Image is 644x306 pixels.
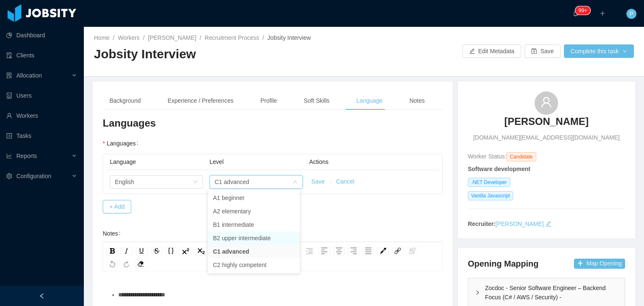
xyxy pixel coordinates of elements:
[113,34,114,41] span: /
[151,247,162,255] div: Strikethrough
[208,191,300,205] li: A1 beginner
[103,91,148,110] div: Background
[121,247,132,255] div: Italic
[350,91,389,110] div: Language
[600,10,605,16] i: icon: plus
[336,177,355,186] button: Cancel
[348,247,359,255] div: Right
[115,176,134,188] div: English
[6,87,77,104] a: icon: robotUsers
[407,247,418,255] div: Unlink
[208,205,300,218] li: A2 elementary
[468,153,506,160] span: Worker Status:
[363,247,374,255] div: Justify
[473,133,620,142] span: [DOMAIN_NAME][EMAIL_ADDRESS][DOMAIN_NAME]
[166,247,176,255] div: Monospace
[103,242,443,271] div: rdw-toolbar
[573,10,579,16] i: icon: bell
[574,259,625,269] button: icon: plusMap Opening
[317,245,376,257] div: rdw-textalign-control
[309,158,329,165] span: Actions
[6,107,77,124] a: icon: userWorkers
[208,258,300,272] li: C2 highly competent
[402,91,431,110] div: Notes
[468,220,496,227] strong: Recruiter:
[376,245,390,257] div: rdw-color-picker
[468,166,530,172] strong: Software development
[540,96,552,108] i: icon: user
[195,247,207,255] div: Subscript
[208,218,300,231] li: B1 intermediate
[304,247,315,255] div: Outdent
[297,91,336,110] div: Soft Skills
[179,247,192,255] div: Superscript
[135,260,146,268] div: Remove
[107,260,118,268] div: Undo
[94,46,364,63] h2: Jobsity Interview
[103,140,142,147] label: Languages
[208,231,300,245] li: B2 upper intermediate
[103,200,131,213] button: + Add
[312,177,325,186] button: Save
[504,115,589,128] h3: [PERSON_NAME]
[6,47,77,64] a: icon: auditClients
[545,221,551,227] i: icon: edit
[6,153,12,159] i: icon: line-chart
[105,245,209,257] div: rdw-inline-control
[193,179,198,185] i: icon: down
[16,173,51,179] span: Configuration
[133,260,148,268] div: rdw-remove-control
[210,158,223,165] span: Level
[136,247,148,255] div: Underline
[319,247,330,255] div: Left
[468,191,513,200] span: Vanilla Javascript
[121,260,132,268] div: Redo
[103,117,443,130] h3: Languages
[6,127,77,144] a: icon: profileTasks
[496,220,544,227] a: [PERSON_NAME]
[575,6,590,15] sup: 1702
[161,91,240,110] div: Experience / Preferences
[208,245,300,258] li: C1 advanced
[215,176,249,188] div: C1 advanced
[16,153,37,159] span: Reports
[392,247,403,255] div: Link
[94,34,109,41] a: Home
[205,34,259,41] a: Recruitment Process
[148,34,196,41] a: [PERSON_NAME]
[333,247,345,255] div: Center
[107,247,117,255] div: Bold
[506,152,536,161] span: Candidate
[254,91,284,110] div: Profile
[6,27,77,44] a: icon: pie-chartDashboard
[390,245,420,257] div: rdw-link-control
[103,230,124,237] label: Notes
[200,34,201,41] span: /
[462,44,521,58] button: icon: editEdit Metadata
[6,73,12,78] i: icon: solution
[525,44,561,58] button: icon: saveSave
[564,44,634,58] button: Complete this taskicon: down
[143,34,145,41] span: /
[16,72,42,79] span: Allocation
[468,178,510,187] span: .NET Developer
[118,34,140,41] a: Workers
[6,173,12,179] i: icon: setting
[504,115,589,133] a: [PERSON_NAME]
[105,260,133,268] div: rdw-history-control
[629,9,633,19] span: P
[293,179,298,185] i: icon: down
[110,158,136,165] span: Language
[468,258,539,270] h4: Opening Mapping
[475,290,480,295] i: icon: right
[267,34,311,41] span: Jobsity Interview
[262,34,264,41] span: /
